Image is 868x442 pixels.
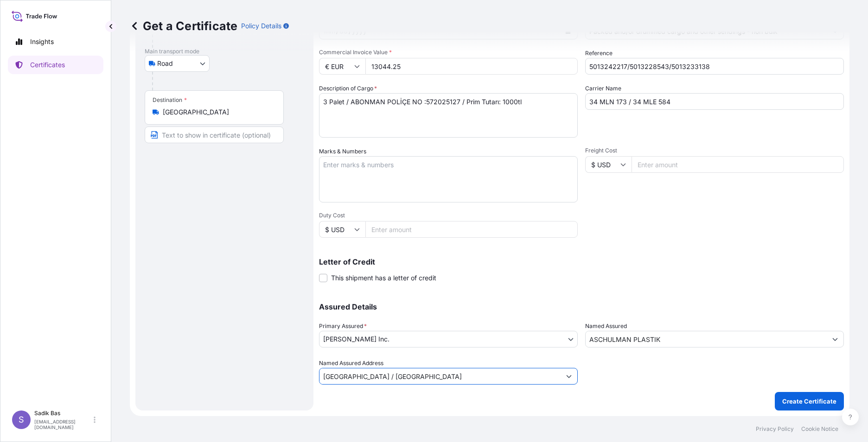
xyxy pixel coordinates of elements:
[827,331,843,347] button: Show suggestions
[585,49,613,58] label: Reference
[130,19,237,33] p: Get a Certificate
[319,212,578,219] span: Duty Cost
[319,331,578,347] button: [PERSON_NAME] Inc.
[782,397,836,406] p: Create Certificate
[323,335,389,344] span: [PERSON_NAME] Inc.
[319,258,844,265] p: Letter of Credit
[585,147,844,154] span: Freight Cost
[319,303,844,310] p: Assured Details
[801,425,838,433] a: Cookie Notice
[331,273,436,283] span: This shipment has a letter of credit
[153,96,187,104] div: Destination
[34,410,92,417] p: Sadik Bas
[585,58,844,75] input: Enter booking reference
[145,126,284,143] input: Text to appear on certificate
[775,392,844,410] button: Create Certificate
[30,37,54,46] p: Insights
[34,419,92,430] p: [EMAIL_ADDRESS][DOMAIN_NAME]
[241,21,281,31] p: Policy Details
[365,221,578,238] input: Enter amount
[319,84,377,93] label: Description of Cargo
[319,147,366,156] label: Marks & Numbers
[319,359,383,368] label: Named Assured Address
[8,32,103,51] a: Insights
[585,93,844,110] input: Enter name
[8,56,103,74] a: Certificates
[585,322,627,331] label: Named Assured
[163,107,272,117] input: Destination
[30,60,65,69] p: Certificates
[585,84,621,93] label: Carrier Name
[632,156,844,173] input: Enter amount
[561,368,577,385] button: Show suggestions
[319,322,367,331] span: Primary Assured
[756,425,794,433] a: Privacy Policy
[157,59,173,68] span: Road
[19,415,24,424] span: S
[145,55,210,72] button: Select transport
[319,49,578,56] span: Commercial Invoice Value
[365,58,578,75] input: Enter amount
[319,368,561,385] input: Named Assured Address
[586,331,827,347] input: Assured Name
